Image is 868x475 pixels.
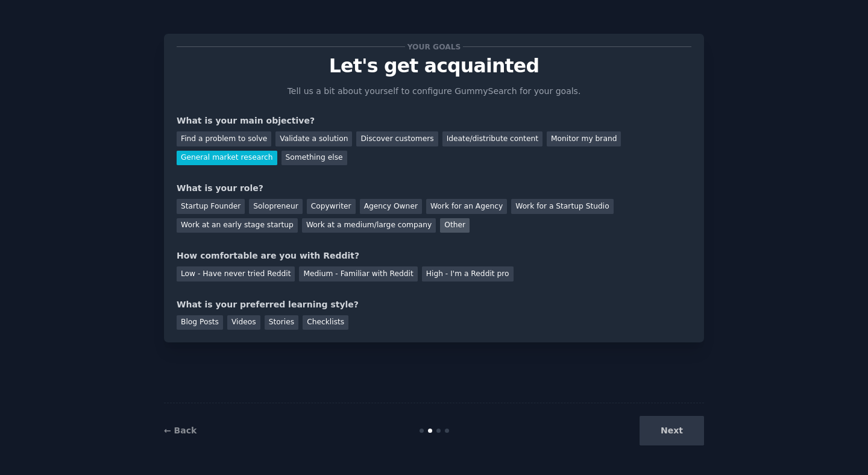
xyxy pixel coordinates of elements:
div: Monitor my brand [547,131,621,146]
div: Checklists [303,315,348,330]
div: Copywriter [307,199,356,214]
div: Solopreneur [249,199,302,214]
div: Work at a medium/large company [302,218,436,233]
span: Your goals [405,40,463,53]
div: Work for an Agency [426,199,507,214]
div: What is your role? [177,182,691,195]
a: ← Back [164,426,197,435]
div: Validate a solution [275,131,352,146]
div: Work at an early stage startup [177,218,298,233]
div: Discover customers [356,131,438,146]
div: Medium - Familiar with Reddit [299,266,417,282]
div: Low - Have never tried Reddit [177,266,295,282]
div: Work for a Startup Studio [511,199,613,214]
div: Other [440,218,470,233]
div: Find a problem to solve [177,131,271,146]
div: What is your preferred learning style? [177,298,691,311]
p: Let's get acquainted [177,55,691,77]
div: Stories [265,315,298,330]
div: Startup Founder [177,199,245,214]
div: Agency Owner [360,199,422,214]
div: General market research [177,151,277,166]
div: Videos [227,315,260,330]
div: Something else [281,151,347,166]
div: How comfortable are you with Reddit? [177,250,691,262]
div: High - I'm a Reddit pro [422,266,514,282]
div: What is your main objective? [177,115,691,127]
p: Tell us a bit about yourself to configure GummySearch for your goals. [282,85,586,98]
div: Ideate/distribute content [442,131,542,146]
div: Blog Posts [177,315,223,330]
